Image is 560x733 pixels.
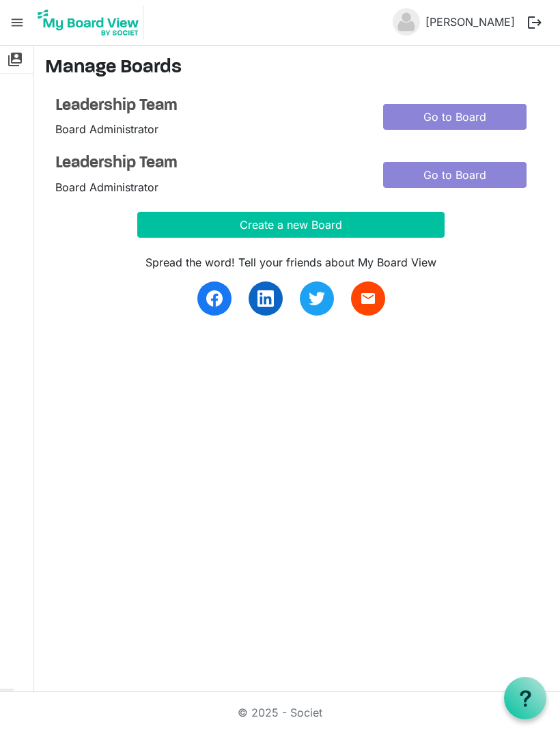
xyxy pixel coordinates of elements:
a: Go to Board [383,162,527,188]
img: linkedin.svg [257,290,274,307]
span: email [360,290,376,307]
img: twitter.svg [309,290,325,307]
div: Spread the word! Tell your friends about My Board View [137,254,445,271]
span: Board Administrator [55,180,158,194]
a: © 2025 - Societ [238,706,322,719]
img: no-profile-picture.svg [393,8,420,36]
a: [PERSON_NAME] [420,8,520,36]
span: switch_account [7,46,23,73]
a: Go to Board [383,104,527,130]
button: logout [520,8,549,37]
img: facebook.svg [206,290,223,307]
a: Leadership Team [55,154,363,174]
a: Leadership Team [55,96,363,116]
a: email [351,281,385,316]
span: menu [4,10,30,36]
button: Create a new Board [137,212,445,238]
span: Board Administrator [55,122,158,136]
img: My Board View Logo [33,5,143,40]
h3: Manage Boards [45,57,549,80]
a: My Board View Logo [33,5,149,40]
